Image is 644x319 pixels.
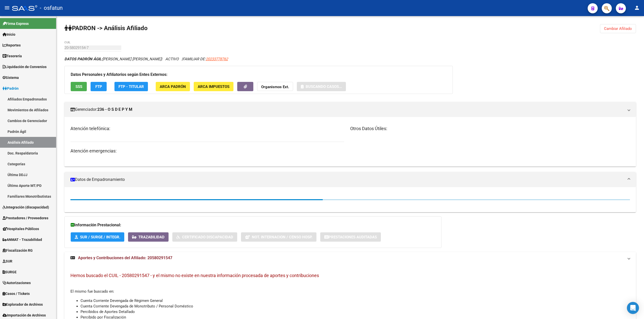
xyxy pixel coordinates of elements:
[3,312,46,318] span: Importación de Archivos
[3,226,39,232] span: Hospitales Públicos
[70,273,319,278] span: Hemos buscado el CUIL - 20580291547 - y el mismo no existe en nuestra información procesada de ap...
[604,26,632,31] span: Cambiar Afiliado
[3,237,42,242] span: ANMAT - Trazabilidad
[320,232,381,242] button: Prestaciones Auditadas
[350,125,630,132] h3: Otros Datos Útiles:
[70,107,624,112] mat-panel-title: Gerenciador:
[3,291,30,296] span: Casos / Tickets
[156,82,190,91] button: ARCA Padrón
[3,302,43,307] span: Explorador de Archivos
[70,125,344,132] h3: Atención telefónica:
[71,71,447,78] h3: Datos Personales y Afiliatorios según Entes Externos:
[4,5,10,11] mat-icon: menu
[64,57,161,61] span: [PERSON_NAME] [PERSON_NAME]
[138,235,165,239] span: Trazabilidad
[80,235,120,239] span: SUR / SURGE / INTEGR.
[3,269,17,275] span: SURGE
[198,84,229,89] span: ARCA Impuestos
[329,235,377,239] span: Prestaciones Auditadas
[3,21,29,26] span: Firma Express
[80,298,630,303] li: Cuenta Corriente Devengada de Régimen General
[627,302,639,314] div: Open Intercom Messenger
[64,102,636,117] mat-expansion-panel-header: Gerenciador:236 - O S D E P Y M
[182,235,233,239] span: Certificado Discapacidad
[95,84,102,89] span: FTP
[71,82,87,91] button: SSS
[183,57,228,61] span: FAMILIAR DE:
[252,235,312,239] span: Not. Internacion / Censo Hosp.
[160,84,186,89] span: ARCA Padrón
[64,57,102,61] strong: DATOS PADRÓN ÁGIL:
[3,248,33,253] span: Fiscalización RG
[64,57,228,61] i: | ACTIVO |
[40,3,63,14] span: - osfatun
[80,309,630,314] li: Percibidos de Aportes Detallado
[64,117,636,167] div: Gerenciador:236 - O S D E P Y M
[297,82,346,91] button: Buscando casos...
[257,82,293,91] button: Organismos Ext.
[64,172,636,187] mat-expansion-panel-header: Datos de Empadronamiento
[78,255,172,260] span: Aportes y Contribuciones del Afiliado: 20580291547
[70,147,344,154] h3: Atención emergencias:
[64,252,636,264] mat-expansion-panel-header: Aportes y Contribuciones del Afiliado: 20580291547
[75,84,82,89] span: SSS
[3,53,22,59] span: Tesorería
[64,187,636,212] div: Datos de Empadronamiento
[128,232,169,242] button: Trazabilidad
[118,84,144,89] span: FTP - Titular
[3,215,48,221] span: Prestadores / Proveedores
[241,232,316,242] button: Not. Internacion / Censo Hosp.
[600,24,636,33] button: Cambiar Afiliado
[71,232,124,242] button: SUR / SURGE / INTEGR.
[3,204,49,210] span: Integración (discapacidad)
[261,85,289,89] strong: Organismos Ext.
[3,64,47,70] span: Liquidación de Convenios
[114,82,148,91] button: FTP - Titular
[634,5,640,11] mat-icon: person
[91,82,107,91] button: FTP
[172,232,237,242] button: Certificado Discapacidad
[71,222,435,229] h3: Información Prestacional:
[3,280,31,286] span: Autorizaciones
[64,25,148,32] strong: PADRON -> Análisis Afiliado
[70,177,624,182] mat-panel-title: Datos de Empadronamiento
[3,86,19,91] span: Padrón
[80,303,630,309] li: Cuenta Corriente Devengada de Monotributo / Personal Doméstico
[97,107,132,112] strong: 236 - O S D E P Y M
[3,75,19,80] span: Sistema
[3,258,12,264] span: SUR
[3,42,21,48] span: Reportes
[206,57,228,61] span: 20233778762
[306,84,342,89] span: Buscando casos...
[194,82,233,91] button: ARCA Impuestos
[3,32,15,37] span: Inicio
